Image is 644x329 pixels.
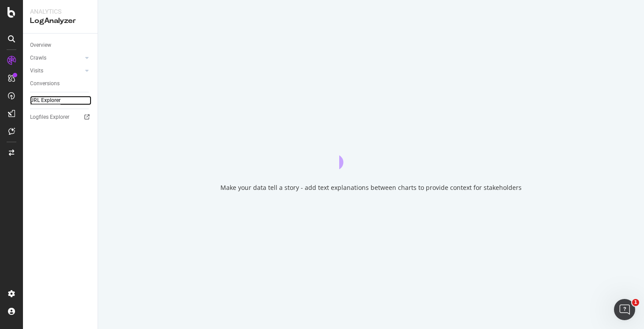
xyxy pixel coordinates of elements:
[30,96,91,105] a: URL Explorer
[614,299,635,320] iframe: Intercom live chat
[30,41,91,50] a: Overview
[632,299,639,306] span: 1
[220,183,522,192] div: Make your data tell a story - add text explanations between charts to provide context for stakeho...
[30,79,91,88] a: Conversions
[30,41,51,50] div: Overview
[30,79,60,88] div: Conversions
[30,16,91,26] div: LogAnalyzer
[30,96,61,105] div: URL Explorer
[30,66,83,76] a: Visits
[30,113,91,122] a: Logfiles Explorer
[30,53,46,63] div: Crawls
[30,53,83,63] a: Crawls
[30,7,91,16] div: Analytics
[339,137,403,169] div: animation
[30,113,69,122] div: Logfiles Explorer
[30,66,43,76] div: Visits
